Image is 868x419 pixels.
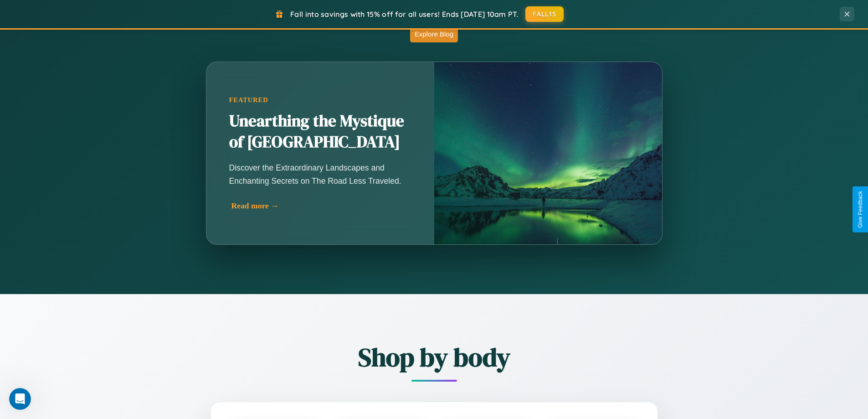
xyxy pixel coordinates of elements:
[525,6,564,22] button: FALL15
[229,161,411,187] p: Discover the Extraordinary Landscapes and Enchanting Secrets on The Road Less Traveled.
[410,26,458,42] button: Explore Blog
[290,10,519,19] span: Fall into savings with 15% off for all users! Ends [DATE] 10am PT.
[161,340,708,375] h2: Shop by body
[229,96,411,104] div: Featured
[857,191,863,228] div: Give Feedback
[229,111,411,153] h2: Unearthing the Mystique of [GEOGRAPHIC_DATA]
[9,388,31,410] iframe: Intercom live chat
[231,201,414,211] div: Read more →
